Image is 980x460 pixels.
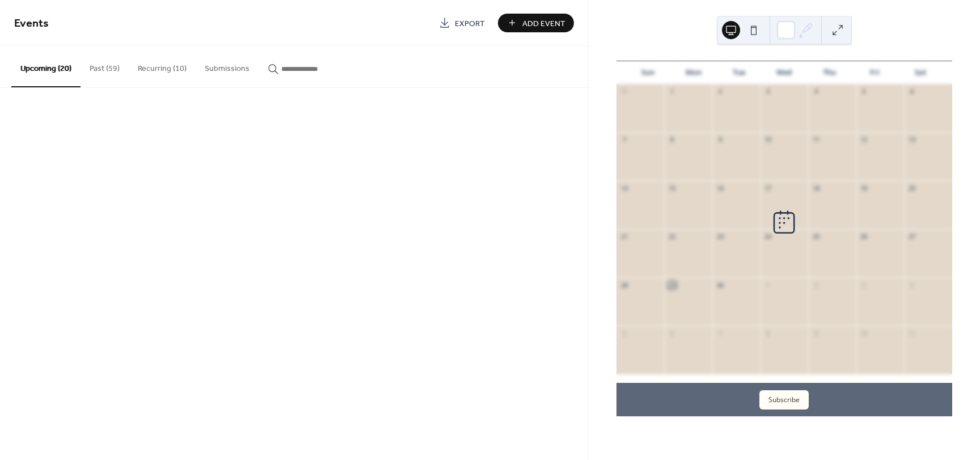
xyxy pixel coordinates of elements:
[852,61,898,84] div: Fri
[860,329,868,337] div: 10
[11,46,81,87] button: Upcoming (20)
[764,184,772,192] div: 17
[196,46,259,86] button: Submissions
[620,233,628,241] div: 21
[812,329,820,337] div: 9
[764,233,772,241] div: 24
[812,87,820,96] div: 4
[668,329,676,337] div: 6
[668,233,676,241] div: 22
[716,61,762,84] div: Tue
[620,184,628,192] div: 14
[455,18,485,29] span: Export
[129,46,196,86] button: Recurring (10)
[907,281,916,289] div: 4
[668,87,676,96] div: 1
[860,233,868,241] div: 26
[620,281,628,289] div: 28
[907,233,916,241] div: 27
[620,87,628,96] div: 31
[860,281,868,289] div: 3
[812,136,820,144] div: 11
[907,136,916,144] div: 13
[812,281,820,289] div: 2
[626,61,671,84] div: Sun
[716,233,724,241] div: 23
[522,18,565,29] span: Add Event
[14,12,49,35] span: Events
[668,184,676,192] div: 15
[671,61,716,84] div: Mon
[716,184,724,192] div: 16
[716,87,724,96] div: 2
[860,184,868,192] div: 19
[430,14,493,32] a: Export
[716,136,724,144] div: 9
[907,184,916,192] div: 20
[620,329,628,337] div: 5
[764,281,772,289] div: 1
[498,14,574,32] button: Add Event
[759,390,809,410] button: Subscribe
[716,329,724,337] div: 7
[764,329,772,337] div: 8
[812,184,820,192] div: 18
[764,136,772,144] div: 10
[812,233,820,241] div: 25
[668,136,676,144] div: 8
[762,61,807,84] div: Wed
[907,329,916,337] div: 11
[81,46,129,86] button: Past (59)
[860,136,868,144] div: 12
[860,87,868,96] div: 5
[668,281,676,289] div: 29
[907,87,916,96] div: 6
[620,136,628,144] div: 7
[898,61,943,84] div: Sat
[764,87,772,96] div: 3
[807,61,852,84] div: Thu
[716,281,724,289] div: 30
